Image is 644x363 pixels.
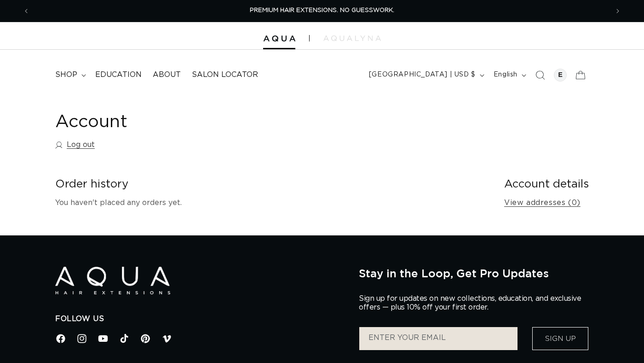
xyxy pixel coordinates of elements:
p: You haven't placed any orders yet. [55,196,489,210]
img: Aqua Hair Extensions [55,267,170,295]
a: Salon Locator [186,64,264,85]
h2: Follow Us [55,314,345,324]
span: Salon Locator [192,70,258,80]
button: Previous announcement [16,2,36,20]
h2: Account details [504,177,589,192]
button: Next announcement [608,2,628,20]
summary: shop [50,64,90,85]
a: Log out [55,138,95,152]
input: ENTER YOUR EMAIL [359,327,517,350]
span: [GEOGRAPHIC_DATA] | USD $ [369,70,476,80]
p: Sign up for updates on new collections, education, and exclusive offers — plus 10% off your first... [359,294,589,312]
span: About [153,70,181,80]
h1: Account [55,111,589,134]
h2: Order history [55,177,489,192]
span: English [494,70,517,80]
button: [GEOGRAPHIC_DATA] | USD $ [363,66,488,84]
span: Education [95,70,142,80]
a: About [147,64,186,85]
button: English [488,66,530,84]
a: Education [90,64,147,85]
img: Aqua Hair Extensions [263,35,295,42]
summary: Search [530,65,550,85]
button: Sign Up [532,327,588,350]
a: View addresses (0) [504,196,581,210]
span: shop [55,70,77,80]
h2: Stay in the Loop, Get Pro Updates [359,267,589,280]
span: PREMIUM HAIR EXTENSIONS. NO GUESSWORK. [250,7,394,13]
img: aqualyna.com [323,35,381,41]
